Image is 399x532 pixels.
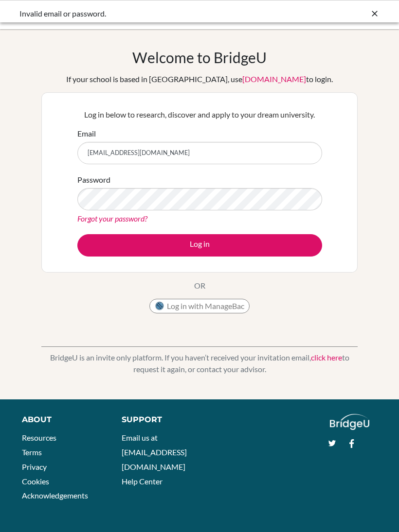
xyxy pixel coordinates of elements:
[77,128,96,139] label: Email
[66,73,333,85] div: If your school is based in [GEOGRAPHIC_DATA], use to login.
[22,462,47,471] a: Privacy
[122,477,163,486] a: Help Center
[22,477,49,486] a: Cookies
[77,109,322,120] p: Log in below to research, discover and apply to your dream university.
[19,8,234,19] div: Invalid email or password.
[194,280,205,292] p: OR
[242,74,306,84] a: [DOMAIN_NAME]
[330,414,369,430] img: logo_white@2x-f4f0deed5e89b7ecb1c2cc34c3e3d731f90f0f143d5ea2071677605dd97b5244.png
[22,433,56,442] a: Resources
[22,447,42,457] a: Terms
[149,299,250,313] button: Log in with ManageBac
[311,353,342,362] a: click here
[22,414,100,426] div: About
[122,433,187,471] a: Email us at [EMAIL_ADDRESS][DOMAIN_NAME]
[77,234,322,257] button: Log in
[77,214,147,223] a: Forgot your password?
[41,352,358,375] p: BridgeU is an invite only platform. If you haven’t received your invitation email, to request it ...
[22,491,88,500] a: Acknowledgements
[132,49,267,66] h1: Welcome to BridgeU
[77,174,110,186] label: Password
[122,414,191,426] div: Support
